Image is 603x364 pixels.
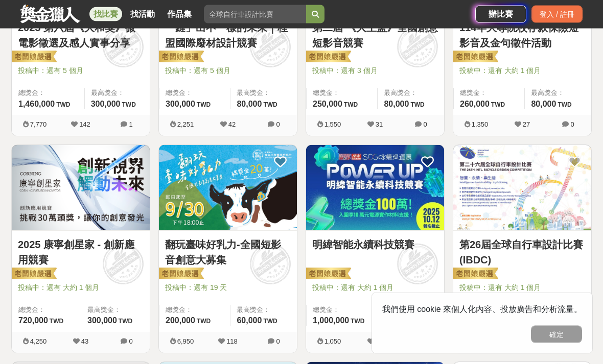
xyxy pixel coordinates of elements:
span: TWD [56,102,70,109]
a: 2025 康寧創星家 - 創新應用競賽 [18,237,144,268]
span: 1,000,000 [313,317,349,325]
span: TWD [558,102,571,109]
a: 2025 第六屆《大和獎》微電影徵選及感人實事分享 [18,20,144,51]
span: TWD [263,102,277,109]
span: 總獎金： [313,88,371,99]
span: 0 [570,121,574,129]
img: Cover Image [453,145,591,231]
span: 最高獎金： [87,305,144,316]
a: 找比賽 [89,7,122,21]
span: 投稿中：還有 大約 1 個月 [459,283,585,294]
a: 明緯智能永續科技競賽 [312,237,438,253]
img: 老闆娘嚴選 [157,51,204,65]
span: 80,000 [384,100,409,109]
span: TWD [197,102,211,109]
span: 300,000 [91,100,121,109]
span: 投稿中：還有 3 個月 [312,66,438,77]
span: 投稿中：還有 大約 1 個月 [18,283,144,294]
span: 80,000 [237,100,262,109]
a: 辦比賽 [475,6,526,23]
img: Cover Image [306,145,444,231]
span: 31 [376,121,383,129]
span: 250,000 [313,100,342,109]
span: 42 [228,121,236,129]
span: 0 [423,121,427,129]
span: 1 [129,121,132,129]
img: 老闆娘嚴選 [451,268,498,282]
span: 投稿中：還有 5 個月 [165,66,291,77]
img: 老闆娘嚴選 [304,51,351,65]
span: 60,000 [237,317,262,325]
span: 27 [523,121,530,129]
span: TWD [197,318,211,325]
span: 7,770 [30,121,47,129]
a: 作品集 [163,7,196,21]
a: Cover Image [306,145,444,231]
span: 最高獎金： [237,305,291,316]
button: 確定 [531,326,582,343]
span: 1,050 [324,338,341,346]
img: 老闆娘嚴選 [304,268,351,282]
span: 總獎金： [18,305,75,316]
span: 投稿中：還有 大約 1 個月 [312,283,438,294]
img: Cover Image [159,145,297,231]
span: 4,250 [30,338,47,346]
span: 1,460,000 [18,100,55,109]
span: TWD [410,102,424,109]
a: 翻玩臺味好乳力-全國短影音創意大募集 [165,237,291,268]
img: 老闆娘嚴選 [451,51,498,65]
span: 0 [276,121,280,129]
span: 投稿中：還有 19 天 [165,283,291,294]
span: 300,000 [87,317,117,325]
input: 全球自行車設計比賽 [204,5,306,23]
img: Cover Image [12,145,150,231]
span: 最高獎金： [91,88,144,99]
span: TWD [344,102,358,109]
span: 300,000 [166,100,195,109]
span: 總獎金： [166,88,224,99]
span: 200,000 [166,317,195,325]
img: 老闆娘嚴選 [10,268,57,282]
span: 118 [226,338,238,346]
span: 1,350 [472,121,489,129]
span: 最高獎金： [384,88,438,99]
span: 總獎金： [166,305,224,316]
span: 720,000 [18,317,48,325]
a: Cover Image [453,145,591,231]
span: 80,000 [531,100,556,109]
span: 投稿中：還有 大約 1 個月 [459,66,585,77]
span: 最高獎金： [531,88,585,99]
span: 260,000 [460,100,490,109]
a: 「鏈」出不一樣的未來｜桂盟國際廢材設計競賽 [165,20,291,51]
span: 0 [129,338,132,346]
a: Cover Image [159,145,297,231]
span: 投稿中：還有 5 個月 [18,66,144,77]
span: 我們使用 cookie 來個人化內容、投放廣告和分析流量。 [382,305,582,313]
a: 第26屆全球自行車設計比賽(IBDC) [459,237,585,268]
span: TWD [50,318,63,325]
span: 總獎金： [460,88,518,99]
div: 登入 / 註冊 [531,6,583,23]
span: TWD [491,102,505,109]
span: 總獎金： [18,88,78,99]
span: 1,550 [324,121,341,129]
span: 最高獎金： [237,88,291,99]
span: TWD [119,318,132,325]
span: TWD [351,318,364,325]
span: TWD [122,102,136,109]
span: TWD [263,318,277,325]
span: 總獎金： [313,305,373,316]
span: 6,950 [177,338,194,346]
span: 142 [79,121,90,129]
a: 找活動 [126,7,159,21]
a: 第二屆 《大王盃》全國創意短影音競賽 [312,20,438,51]
a: Cover Image [12,145,150,231]
span: 2,251 [177,121,194,129]
a: 114年大專院校存款保險短影音及金句徵件活動 [459,20,585,51]
img: 老闆娘嚴選 [10,51,57,65]
span: 43 [81,338,88,346]
span: 0 [276,338,280,346]
img: 老闆娘嚴選 [157,268,204,282]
